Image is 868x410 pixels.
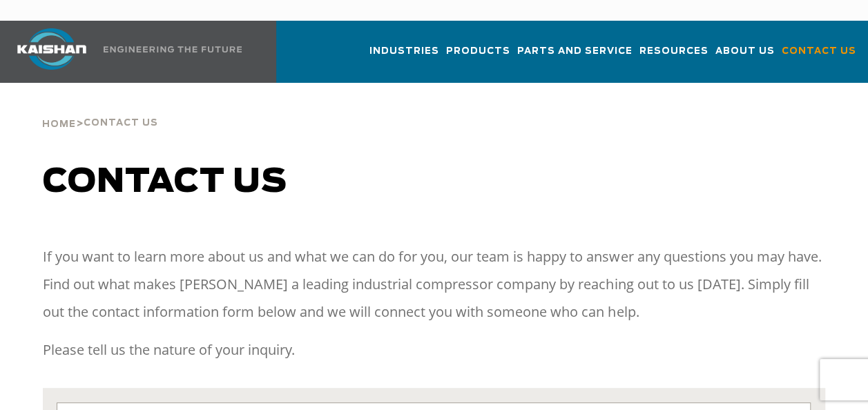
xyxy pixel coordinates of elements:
a: Products [446,33,510,80]
img: Engineering the future [104,46,242,52]
div: > [42,83,158,135]
p: Please tell us the nature of your inquiry. [43,336,824,364]
span: Contact us [43,166,287,199]
a: Industries [369,33,439,80]
span: About Us [715,43,775,59]
span: Contact Us [84,119,158,128]
p: If you want to learn more about us and what we can do for you, our team is happy to answer any qu... [43,243,824,326]
a: Home [42,117,76,130]
span: Resources [639,43,708,59]
a: Parts and Service [517,33,633,80]
span: Parts and Service [517,43,633,59]
span: Products [446,43,510,59]
span: Home [42,120,76,129]
a: About Us [715,33,775,80]
span: Contact Us [782,43,856,59]
span: Industries [369,43,439,59]
a: Resources [639,33,708,80]
a: Contact Us [782,33,856,80]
